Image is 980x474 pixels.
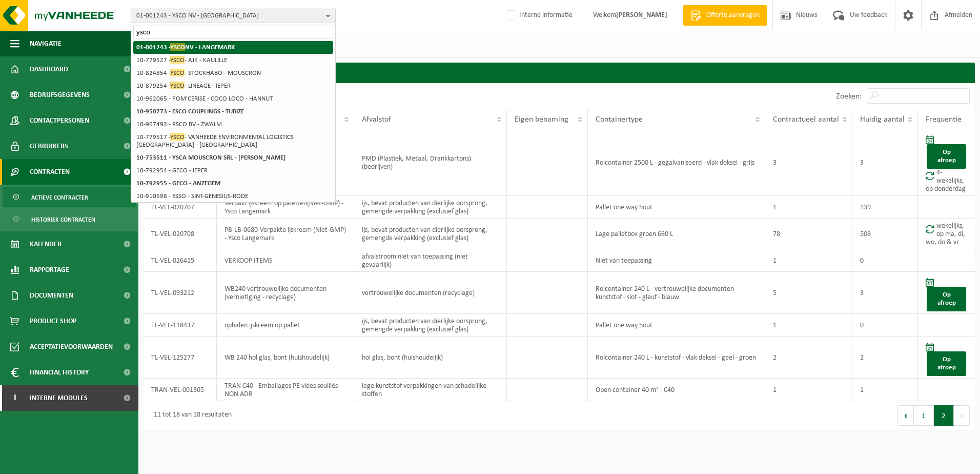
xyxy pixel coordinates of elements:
[144,249,217,272] td: TL-VEL-026415
[144,337,217,379] td: TL-VEL-125277
[596,115,643,124] span: Containertype
[914,405,934,426] button: 1
[354,272,506,314] td: vertrouwelijke documenten (recyclage)
[31,210,95,229] span: Historiek contracten
[765,314,852,337] td: 1
[144,196,217,219] td: TL-VEL-020707
[144,314,217,337] td: TL-VEL-118437
[144,63,975,83] h2: Contracten
[30,82,90,108] span: Bedrijfsgegevens
[852,219,918,249] td: 508
[133,26,333,38] input: Zoeken naar gekoppelde vestigingen
[588,314,766,337] td: Pallet one way hout
[30,231,62,257] span: Kalender
[133,164,333,177] li: 10-792954 - GECO - IEPER
[133,118,333,131] li: 10-967493 - RSCO BV - ZWALM
[30,360,89,385] span: Financial History
[30,133,68,159] span: Gebruikers
[136,154,285,161] strong: 10-753511 - YSCA MOUSCRON SRL - [PERSON_NAME]
[144,272,217,314] td: TL-VEL-093212
[144,219,217,249] td: TL-VEL-020708
[30,108,89,133] span: Contactpersonen
[30,283,73,308] span: Documenten
[149,406,232,425] div: 11 tot 18 van 18 resultaten
[918,219,975,249] td: wekelijks, op ma, di, wo, do & vr
[136,108,244,115] strong: 10-950773 - ESCO COUPLINGS - TUBIZE
[765,129,852,196] td: 3
[170,56,185,64] span: YSCO
[136,8,322,24] span: 01-001243 - YSCO NV - [GEOGRAPHIC_DATA]
[765,272,852,314] td: 5
[30,159,70,185] span: Contracten
[133,131,333,151] li: 10-779517 - - VANHEEDE ENVIRONMENTAL LOGISTICS [GEOGRAPHIC_DATA] - [GEOGRAPHIC_DATA]
[217,219,354,249] td: PB-LB-0680-Verpakte ijskreem (Niet-GMP) - Ysco Langemark
[30,385,88,411] span: Interne modules
[217,337,354,379] td: WB 240 hol glas, bont (huishoudelijk)
[133,54,333,67] li: 10-779527 - - AJK - KAULILLE
[170,43,185,51] span: YSCO
[927,351,966,376] a: Op afroep
[852,337,918,379] td: 2
[927,144,966,169] a: Op afroep
[170,69,185,76] span: YSCO
[765,337,852,379] td: 2
[588,196,766,219] td: Pallet one way hout
[588,249,766,272] td: Niet van toepassing
[30,308,76,334] span: Product Shop
[927,287,966,311] a: Op afroep
[588,337,766,379] td: Rolcontainer 240 L - kunststof - vlak deksel - geel - groen
[217,272,354,314] td: WB240 vertrouwelijke documenten (vernietiging - recyclage)
[217,314,354,337] td: ophalen ijskreem op pallet
[362,115,391,124] span: Afvalstof
[133,67,333,80] li: 10-824854 - - STOCKHABO - MOUSCRON
[133,190,333,203] li: 10-910598 - ESSO - SINT-GENESIUS-RODE
[217,249,354,272] td: VERKOOP ITEMS
[897,405,914,426] button: Previous
[588,272,766,314] td: Rolcontainer 240 L - vertrouwelijke documenten - kunststof - slot - gleuf - blauw
[860,115,905,124] span: Huidig aantal
[852,196,918,219] td: 139
[515,115,568,124] span: Eigen benaming
[354,249,506,272] td: afvalstroom niet van toepassing (niet gevaarlijk)
[170,133,185,141] span: YSCO
[588,129,766,196] td: Rolcontainer 2500 L - gegalvaniseerd - vlak deksel - grijs
[588,219,766,249] td: Lage palletbox groen 680 L
[354,314,506,337] td: ijs, bevat producten van dierlijke oorsprong, gemengde verpakking (exclusief glas)
[852,249,918,272] td: 0
[765,196,852,219] td: 1
[136,180,220,187] strong: 10-792955 - GECO - ANZEGEM
[30,257,69,283] span: Rapportage
[852,272,918,314] td: 3
[31,188,89,207] span: Actieve contracten
[926,115,962,124] span: Frequentie
[836,92,862,101] label: Zoeken:
[3,209,136,229] a: Historiek contracten
[170,82,185,89] span: YSCO
[131,8,336,23] button: 01-001243 - YSCO NV - [GEOGRAPHIC_DATA]
[133,92,333,105] li: 10-962065 - POM'CERISE - COCO LOCO - HANNUT
[144,379,217,401] td: TRAN-VEL-001305
[354,337,506,379] td: hol glas, bont (huishoudelijk)
[3,187,136,207] a: Actieve contracten
[354,196,506,219] td: ijs, bevat producten van dierlijke oorsprong, gemengde verpakking (exclusief glas)
[30,334,113,360] span: Acceptatievoorwaarden
[765,379,852,401] td: 1
[954,405,970,426] button: Next
[683,5,767,26] a: Offerte aanvragen
[765,249,852,272] td: 1
[773,115,839,124] span: Contractueel aantal
[217,379,354,401] td: TRAN C40 - Emballages PE vides souillés - NON ADR
[704,10,762,21] span: Offerte aanvragen
[30,31,62,56] span: Navigatie
[852,129,918,196] td: 3
[616,11,667,19] strong: [PERSON_NAME]
[354,129,506,196] td: PMD (Plastiek, Metaal, Drankkartons) (bedrijven)
[354,219,506,249] td: ijs, bevat producten van dierlijke oorsprong, gemengde verpakking (exclusief glas)
[354,379,506,401] td: lege kunststof verpakkingen van schadelijke stoffen
[10,385,19,411] span: I
[505,8,573,23] label: Interne informatie
[852,379,918,401] td: 1
[136,43,235,51] strong: 01-001243 - NV - LANGEMARK
[30,56,68,82] span: Dashboard
[934,405,954,426] button: 2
